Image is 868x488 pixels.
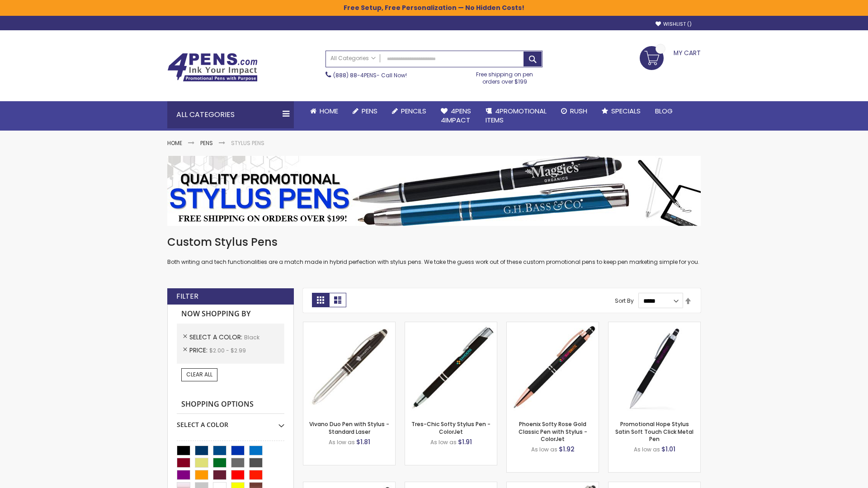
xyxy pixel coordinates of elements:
div: All Categories [167,101,294,128]
a: All Categories [326,51,380,66]
strong: Stylus Pens [231,139,264,147]
span: Select A Color [189,333,244,342]
a: Tres-Chic Softy Stylus Pen - ColorJet [411,420,491,435]
div: Free shipping on pen orders over $199 [467,67,543,85]
span: $2.00 - $2.99 [209,347,246,354]
span: 4Pens 4impact [441,106,471,125]
span: - Call Now! [333,71,407,79]
a: Tres-Chic Softy Stylus Pen - ColorJet-Black [405,322,497,329]
strong: Shopping Options [177,395,284,414]
a: Specials [594,101,648,121]
img: Promotional Hope Stylus Satin Soft Touch Click Metal Pen-Black [609,322,700,414]
a: 4PROMOTIONALITEMS [478,101,554,131]
span: Rush [570,106,587,116]
a: Home [167,139,182,147]
span: $1.92 [559,445,575,454]
img: Stylus Pens [167,156,701,226]
a: Blog [648,101,680,121]
a: (888) 88-4PENS [333,71,377,79]
a: Clear All [181,368,217,381]
a: Pens [345,101,385,121]
img: Phoenix Softy Rose Gold Classic Pen with Stylus - ColorJet-Black [507,322,599,414]
strong: Filter [176,291,198,301]
span: As low as [329,438,355,446]
span: Specials [611,106,641,116]
span: As low as [531,446,557,453]
span: Blog [655,106,673,116]
span: Price [189,346,209,355]
label: Sort By [615,297,634,305]
h1: Custom Stylus Pens [167,235,701,249]
a: Wishlist [656,21,692,28]
span: All Categories [330,55,376,62]
img: Vivano Duo Pen with Stylus - Standard Laser-Black [303,322,395,414]
span: Clear All [186,371,212,378]
span: $1.01 [661,445,675,454]
a: Pencils [385,101,434,121]
a: Phoenix Softy Rose Gold Classic Pen with Stylus - ColorJet-Black [507,322,599,329]
span: 4PROMOTIONAL ITEMS [486,106,547,125]
span: Black [244,333,259,341]
a: Vivano Duo Pen with Stylus - Standard Laser-Black [303,322,395,329]
div: Both writing and tech functionalities are a match made in hybrid perfection with stylus pens. We ... [167,235,701,266]
a: Rush [554,101,594,121]
img: Tres-Chic Softy Stylus Pen - ColorJet-Black [405,322,497,414]
span: As low as [634,446,660,453]
strong: Grid [312,293,329,307]
span: Home [320,106,338,116]
a: Pens [200,139,213,147]
a: Phoenix Softy Rose Gold Classic Pen with Stylus - ColorJet [519,420,587,442]
a: Home [303,101,345,121]
span: $1.81 [356,437,370,446]
img: 4Pens Custom Pens and Promotional Products [167,53,258,82]
a: Promotional Hope Stylus Satin Soft Touch Click Metal Pen [615,420,693,442]
strong: Now Shopping by [177,305,284,324]
a: Promotional Hope Stylus Satin Soft Touch Click Metal Pen-Black [609,322,700,329]
span: Pens [362,106,377,116]
div: Select A Color [177,414,284,429]
span: $1.91 [458,437,472,446]
a: Vivano Duo Pen with Stylus - Standard Laser [309,420,389,435]
span: Pencils [401,106,426,116]
a: 4Pens4impact [434,101,478,131]
span: As low as [430,438,457,446]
